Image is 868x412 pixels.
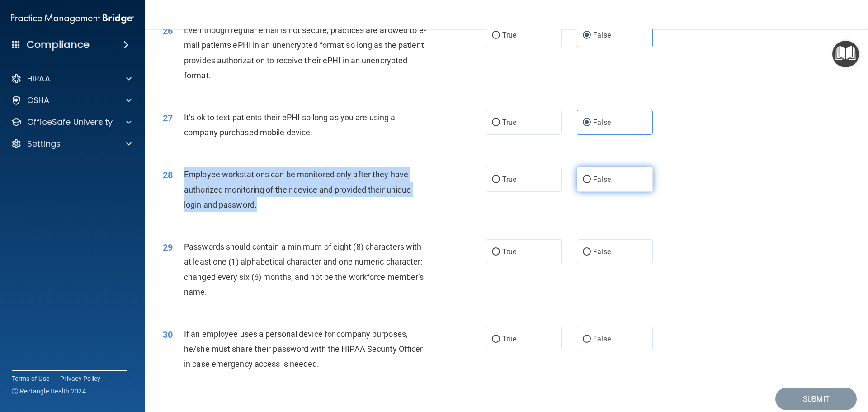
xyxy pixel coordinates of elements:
[184,113,395,137] span: It’s ok to text patients their ePHI so long as you are using a company purchased mobile device.
[593,335,611,343] span: False
[184,329,423,369] span: If an employee uses a personal device for company purposes, he/she must share their password with...
[502,118,516,127] span: True
[492,176,500,183] input: True
[27,117,113,128] p: OfficeSafe University
[60,374,101,383] a: Privacy Policy
[184,242,424,297] span: Passwords should contain a minimum of eight (8) characters with at least one (1) alphabetical cha...
[593,175,611,184] span: False
[583,119,591,126] input: False
[11,138,132,149] a: Settings
[492,32,500,39] input: True
[583,176,591,183] input: False
[11,9,134,28] img: PMB logo
[593,31,611,39] span: False
[184,25,426,80] span: Even though regular email is not secure, practices are allowed to e-mail patients ePHI in an unen...
[163,242,173,253] span: 29
[12,387,86,396] span: Ⓒ Rectangle Health 2024
[27,138,61,149] p: Settings
[502,335,516,343] span: True
[27,95,50,106] p: OSHA
[775,388,857,411] button: Submit
[184,170,411,209] span: Employee workstations can be monitored only after they have authorized monitoring of their device...
[832,41,859,67] button: Open Resource Center
[593,118,611,127] span: False
[583,32,591,39] input: False
[502,175,516,184] span: True
[11,73,132,84] a: HIPAA
[593,247,611,256] span: False
[11,117,132,128] a: OfficeSafe University
[583,336,591,343] input: False
[27,73,50,84] p: HIPAA
[492,336,500,343] input: True
[27,38,90,51] h4: Compliance
[502,31,516,39] span: True
[492,249,500,256] input: True
[163,113,173,123] span: 27
[163,25,173,36] span: 26
[11,95,132,106] a: OSHA
[12,374,49,383] a: Terms of Use
[163,170,173,180] span: 28
[502,247,516,256] span: True
[163,329,173,340] span: 30
[583,249,591,256] input: False
[492,119,500,126] input: True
